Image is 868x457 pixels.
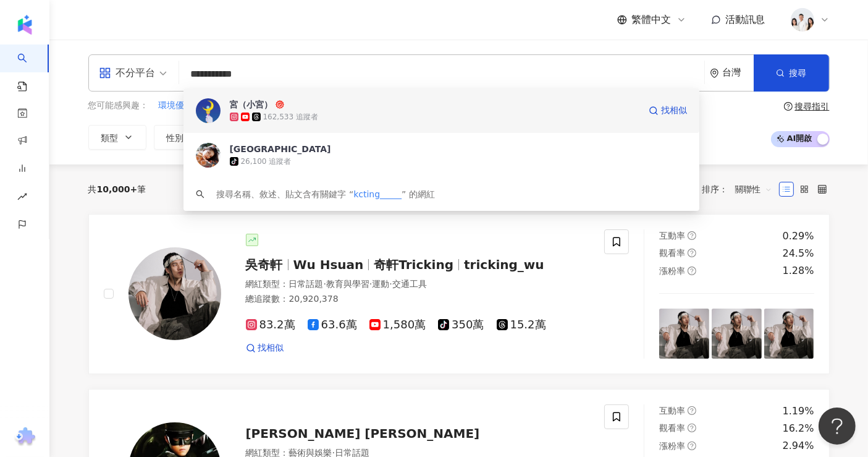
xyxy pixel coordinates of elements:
span: 關聯性 [735,179,772,199]
button: 搜尋 [754,54,829,92]
span: 繁體中文 [632,13,672,27]
span: 日常話題 [289,279,324,289]
span: 觀看率 [659,423,685,433]
span: 活動訊息 [726,14,765,25]
span: 運動 [372,279,389,289]
img: post-image [712,309,762,359]
div: 2.94% [783,439,814,453]
div: 總追蹤數 ： 20,920,378 [246,293,590,305]
span: 性別 [167,133,184,143]
span: 找相似 [661,105,687,117]
a: KOL Avatar吳奇軒Wu Hsuan奇軒Trickingtricking_wu網紅類型：日常話題·教育與學習·運動·交通工具總追蹤數：20,920,37883.2萬63.6萬1,580萬3... [88,214,830,374]
button: 性別 [154,125,212,150]
div: 台灣 [723,67,754,78]
span: 環境優雅 [159,100,193,112]
span: 您可能感興趣： [88,100,149,112]
div: 162,533 追蹤者 [263,112,318,122]
img: post-image [659,309,709,359]
span: 搜尋 [790,68,807,78]
img: logo icon [15,15,35,35]
div: [GEOGRAPHIC_DATA] [230,143,331,155]
div: 排序： [702,179,779,199]
span: 350萬 [438,318,484,331]
div: 1.19% [783,404,814,418]
span: 83.2萬 [246,318,295,331]
span: tricking_wu [464,257,544,272]
span: [PERSON_NAME] [PERSON_NAME] [246,426,480,441]
span: · [389,279,392,289]
span: question-circle [688,406,696,415]
div: 網紅類型 ： [246,278,590,291]
img: chrome extension [13,427,37,447]
a: 找相似 [649,98,687,123]
span: appstore [99,67,111,79]
div: 共 筆 [88,184,146,194]
div: 1.28% [783,264,814,278]
div: 16.2% [783,422,814,435]
a: search [17,45,42,93]
span: 奇軒Tricking [374,257,453,272]
span: 互動率 [659,406,685,416]
span: 類型 [101,133,119,143]
button: 類型 [88,125,146,150]
span: search [196,190,204,199]
img: post-image [764,309,814,359]
img: KOL Avatar [196,98,221,123]
span: question-circle [688,442,696,450]
span: 互動率 [659,231,685,241]
span: 交通工具 [392,279,427,289]
span: 教育與學習 [326,279,369,289]
span: question-circle [784,102,793,111]
span: question-circle [688,231,696,240]
span: 吳奇軒 [246,257,283,272]
span: · [369,279,372,289]
div: 宮（小宮） [230,98,273,111]
span: rise [17,184,27,212]
span: question-circle [688,249,696,257]
span: 找相似 [258,342,284,354]
button: 環境優雅 [158,99,194,113]
span: question-circle [688,267,696,275]
div: 不分平台 [99,63,156,83]
div: 0.29% [783,229,814,243]
a: 找相似 [246,342,284,354]
span: kcting_____ [353,189,402,199]
span: 63.6萬 [308,318,357,331]
div: 24.5% [783,247,814,260]
span: environment [710,69,719,78]
span: 觀看率 [659,248,685,258]
span: 10,000+ [97,184,138,194]
span: question-circle [688,424,696,432]
span: 漲粉率 [659,266,685,276]
span: 漲粉率 [659,441,685,451]
div: 26,100 追蹤者 [241,156,292,167]
span: 1,580萬 [369,318,426,331]
img: 20231221_NR_1399_Small.jpg [791,8,814,32]
span: · [324,279,326,289]
span: Wu Hsuan [293,257,364,272]
img: KOL Avatar [196,143,221,168]
iframe: Help Scout Beacon - Open [819,408,856,445]
span: 15.2萬 [497,318,546,331]
div: 搜尋名稱、敘述、貼文含有關鍵字 “ ” 的網紅 [217,187,435,201]
div: 搜尋指引 [795,101,830,111]
img: KOL Avatar [129,247,221,340]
